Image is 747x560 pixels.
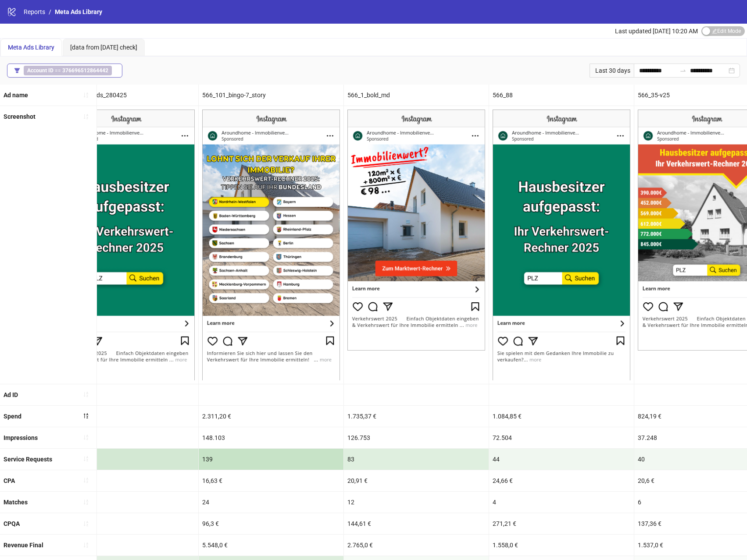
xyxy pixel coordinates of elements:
button: Account ID == 376696512864442 [7,64,122,78]
span: sort-ascending [83,477,89,483]
div: 566_1_bold_md [344,85,489,106]
div: 1.084,85 € [489,406,634,427]
div: 126.753 [344,427,489,448]
div: 16 [54,492,198,513]
span: to [679,67,686,74]
span: == [24,66,112,75]
span: sort-ascending [83,434,89,440]
div: 5.025,0 € [54,535,198,556]
div: 44 [489,449,634,470]
div: 24 [199,492,343,513]
div: Last 30 days [590,64,634,78]
b: CPQA [4,520,20,527]
div: 154,03 € [54,513,198,534]
b: 376696512864442 [62,67,108,74]
div: 22,2 € [54,470,198,491]
img: Screenshot 120223142104330519 [347,110,485,351]
span: sort-ascending [83,542,89,548]
div: 96,3 € [199,513,343,534]
img: Screenshot 120223142104260519 [57,110,195,380]
b: Spend [4,413,21,420]
span: filter [14,67,20,74]
b: Service Requests [4,456,52,463]
b: Ad name [4,92,28,99]
div: 5.548,0 € [199,535,343,556]
b: Matches [4,499,28,506]
span: sort-descending [83,413,89,419]
img: Screenshot 120223142104250519 [493,110,630,380]
span: sort-ascending [83,391,89,397]
div: 111 [54,449,198,470]
b: Revenue Final [4,542,43,549]
span: sort-ascending [83,521,89,527]
span: Meta Ads Library [8,44,54,51]
div: 271,21 € [489,513,634,534]
a: Reports [22,7,47,17]
b: Ad ID [4,391,18,398]
div: 566_88 [489,85,634,106]
div: 2.464,48 € [54,406,198,427]
span: sort-ascending [83,499,89,505]
div: 566_101_bingo-7_story [199,85,343,106]
div: 24,66 € [489,470,634,491]
div: 72.504 [489,427,634,448]
b: Account ID [27,67,54,74]
span: swap-right [679,67,686,74]
b: Screenshot [4,113,36,120]
span: Last updated [DATE] 10:20 AM [615,28,698,35]
div: 153.019 [54,427,198,448]
div: 144,61 € [344,513,489,534]
div: 83 [344,449,489,470]
b: CPA [4,477,15,484]
div: 4 [489,492,634,513]
div: 2.311,20 € [199,406,343,427]
div: 1.735,37 € [344,406,489,427]
span: sort-ascending [83,456,89,462]
div: 1.558,0 € [489,535,634,556]
div: 139 [199,449,343,470]
span: [data from [DATE] check] [70,44,137,51]
div: 148.103 [199,427,343,448]
span: sort-ascending [83,113,89,120]
div: 20,91 € [344,470,489,491]
li: / [49,7,51,17]
span: Meta Ads Library [55,8,102,15]
div: 12 [344,492,489,513]
div: 16,63 € [199,470,343,491]
img: Screenshot 120227134548540519 [202,110,340,380]
span: sort-ascending [83,92,89,98]
div: 556_flex_textads_280425 [54,85,198,106]
div: 2.765,0 € [344,535,489,556]
b: Impressions [4,434,38,441]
